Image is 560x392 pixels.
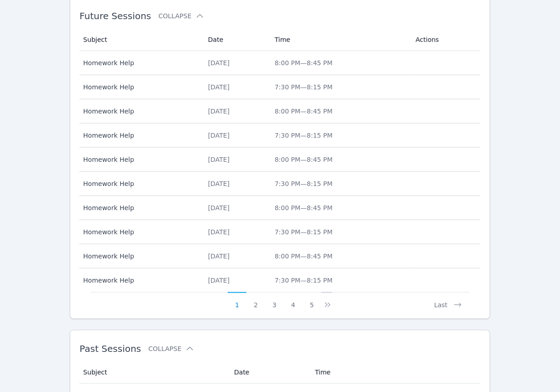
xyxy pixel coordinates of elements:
[208,58,264,67] div: [DATE]
[275,83,333,91] span: 7:30 PM — 8:15 PM
[83,107,197,116] span: Homework Help
[208,131,264,140] div: [DATE]
[208,155,264,164] div: [DATE]
[208,252,264,261] div: [DATE]
[208,276,264,285] div: [DATE]
[158,11,204,21] button: Collapse
[83,203,197,212] span: Homework Help
[79,124,480,148] tr: Homework Help[DATE]7:30 PM—8:15 PM
[79,29,202,51] th: Subject
[229,361,309,384] th: Date
[79,99,480,124] tr: Homework Help[DATE]8:00 PM—8:45 PM
[79,10,151,21] span: Future Sessions
[309,361,480,384] th: Time
[83,276,197,285] span: Homework Help
[83,58,197,67] span: Homework Help
[275,132,333,139] span: 7:30 PM — 8:15 PM
[208,107,264,116] div: [DATE]
[79,361,229,384] th: Subject
[203,29,269,51] th: Date
[83,155,197,164] span: Homework Help
[303,292,321,309] button: 5
[208,203,264,212] div: [DATE]
[79,75,480,99] tr: Homework Help[DATE]7:30 PM—8:15 PM
[275,180,333,187] span: 7:30 PM — 8:15 PM
[269,29,410,51] th: Time
[79,220,480,244] tr: Homework Help[DATE]7:30 PM—8:15 PM
[79,244,480,268] tr: Homework Help[DATE]8:00 PM—8:45 PM
[275,228,333,236] span: 7:30 PM — 8:15 PM
[148,344,194,353] button: Collapse
[275,59,333,67] span: 8:00 PM — 8:45 PM
[79,268,480,292] tr: Homework Help[DATE]7:30 PM—8:15 PM
[83,227,197,237] span: Homework Help
[275,277,333,284] span: 7:30 PM — 8:15 PM
[427,292,469,309] button: Last
[79,196,480,220] tr: Homework Help[DATE]8:00 PM—8:45 PM
[208,179,264,188] div: [DATE]
[208,227,264,237] div: [DATE]
[265,292,284,309] button: 3
[83,179,197,188] span: Homework Help
[284,292,303,309] button: 4
[79,148,480,172] tr: Homework Help[DATE]8:00 PM—8:45 PM
[79,343,141,354] span: Past Sessions
[410,29,481,51] th: Actions
[83,131,197,140] span: Homework Help
[83,83,197,92] span: Homework Help
[275,204,333,211] span: 8:00 PM — 8:45 PM
[228,292,246,309] button: 1
[79,172,480,196] tr: Homework Help[DATE]7:30 PM—8:15 PM
[275,156,333,163] span: 8:00 PM — 8:45 PM
[83,252,197,261] span: Homework Help
[275,253,333,260] span: 8:00 PM — 8:45 PM
[246,292,265,309] button: 2
[79,51,480,75] tr: Homework Help[DATE]8:00 PM—8:45 PM
[275,108,333,115] span: 8:00 PM — 8:45 PM
[208,83,264,92] div: [DATE]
